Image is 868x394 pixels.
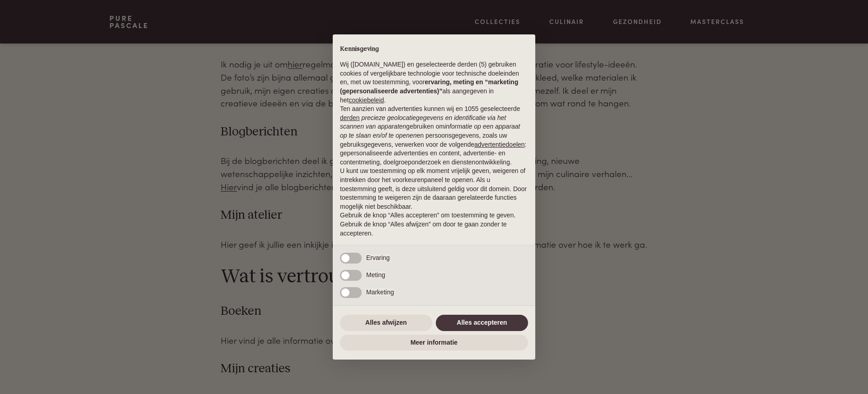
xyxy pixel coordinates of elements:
strong: ervaring, meting en “marketing (gepersonaliseerde advertenties)” [340,78,518,95]
button: Alles afwijzen [340,315,432,331]
p: Wij ([DOMAIN_NAME]) en geselecteerde derden (5) gebruiken cookies of vergelijkbare technologie vo... [340,60,528,105]
p: Ten aanzien van advertenties kunnen wij en 1055 geselecteerde gebruiken om en persoonsgegevens, z... [340,105,528,167]
button: advertentiedoelen [474,140,524,149]
em: informatie op een apparaat op te slaan en/of te openen [340,123,520,139]
em: precieze geolocatiegegevens en identificatie via het scannen van apparaten [340,114,506,130]
span: Ervaring [366,254,390,261]
button: Meer informatie [340,335,528,351]
button: derden [340,114,360,123]
a: cookiebeleid [349,96,384,104]
p: U kunt uw toestemming op elk moment vrijelijk geven, weigeren of intrekken door het voorkeurenpan... [340,167,528,211]
span: Marketing [366,288,394,296]
span: Meting [366,271,385,279]
h2: Kennisgeving [340,45,528,53]
p: Gebruik de knop “Alles accepteren” om toestemming te geven. Gebruik de knop “Alles afwijzen” om d... [340,211,528,238]
button: Alles accepteren [436,315,528,331]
